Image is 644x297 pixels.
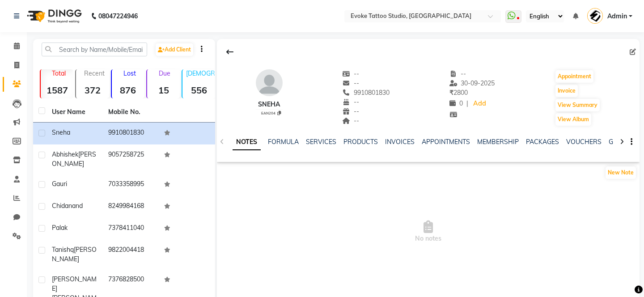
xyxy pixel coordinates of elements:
img: avatar [256,69,283,96]
div: Back to Client [220,43,239,60]
th: User Name [47,102,103,123]
span: -- [342,79,359,87]
strong: 15 [147,85,180,96]
td: 9822004418 [103,240,159,269]
a: PRODUCTS [343,138,378,146]
span: -- [342,98,359,106]
span: [PERSON_NAME] [52,246,97,263]
span: [PERSON_NAME] [52,275,97,293]
p: [DEMOGRAPHIC_DATA] [186,69,215,77]
span: -- [342,70,359,78]
span: 30-09-2025 [449,79,495,87]
button: View Album [555,113,591,126]
strong: 876 [112,85,144,96]
span: Sneha [52,128,70,136]
span: Palak [52,224,68,232]
td: 9910801830 [103,123,159,144]
a: FORMULA [268,138,299,146]
a: GIFTCARDS [609,138,644,146]
span: ₹ [449,89,453,97]
strong: 1587 [41,85,73,96]
button: Invoice [555,85,578,97]
td: 8249984168 [103,196,159,218]
strong: 372 [76,85,109,96]
a: MEMBERSHIP [477,138,519,146]
span: -- [342,107,359,115]
p: Lost [115,69,144,77]
button: New Note [606,166,636,179]
span: 0 [449,99,463,107]
span: -- [449,70,466,78]
button: Appointment [555,70,593,83]
div: EAN204 [259,110,283,116]
span: | [466,99,468,108]
p: Recent [80,69,109,77]
span: 9910801830 [342,89,390,97]
strong: 556 [182,85,215,96]
a: PACKAGES [526,138,559,146]
a: NOTES [233,134,261,150]
img: logo [23,4,84,29]
a: INVOICES [385,138,415,146]
span: No notes [217,187,640,276]
td: 7378411040 [103,218,159,240]
input: Search by Name/Mobile/Email/Code [42,42,147,56]
span: Admin [607,12,627,21]
span: Chidanand [52,202,83,210]
span: Tanishq [52,246,74,254]
span: 2800 [449,89,468,97]
td: 7033358995 [103,174,159,196]
p: Total [44,69,73,77]
a: Add Client [156,43,193,56]
p: Due [149,69,180,77]
a: APPOINTMENTS [422,138,470,146]
a: Add [472,98,487,110]
a: SERVICES [306,138,336,146]
img: Admin [587,8,603,24]
span: Abhishek [52,150,78,158]
div: Sneha [256,100,283,109]
a: VOUCHERS [566,138,602,146]
span: -- [342,117,359,125]
button: View Summary [555,99,600,111]
th: Mobile No. [103,102,159,123]
td: 9057258725 [103,144,159,174]
span: Gauri [52,180,67,188]
b: 08047224946 [98,4,138,29]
